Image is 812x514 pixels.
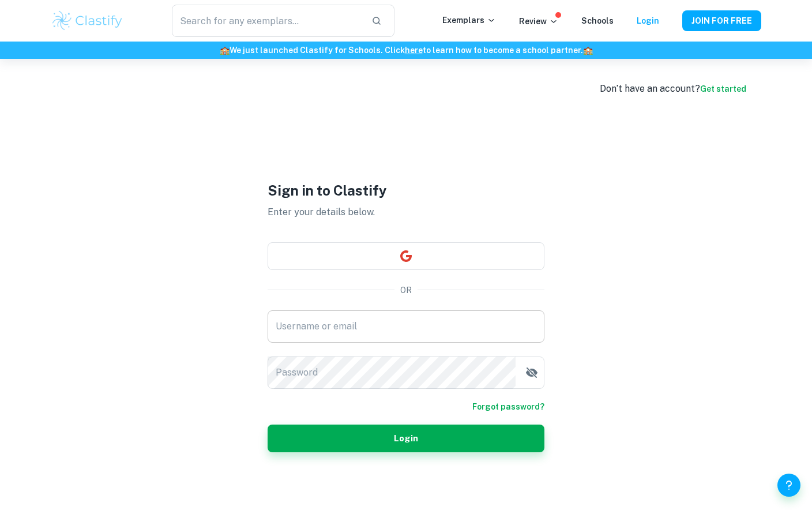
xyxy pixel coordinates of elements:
button: Help and Feedback [777,474,800,497]
p: Exemplars [442,14,496,27]
input: Search for any exemplars... [172,5,362,37]
p: OR [400,284,412,297]
span: 🏫 [583,46,593,55]
span: 🏫 [220,46,230,55]
a: Schools [581,16,614,25]
button: JOIN FOR FREE [682,10,761,31]
img: Clastify logo [51,9,124,32]
h1: Sign in to Clastify [268,180,544,201]
a: Login [637,16,659,25]
p: Review [519,15,558,28]
a: here [405,46,423,55]
a: Forgot password? [472,400,544,413]
a: Get started [700,84,746,93]
div: Don’t have an account? [600,82,746,96]
button: Login [268,425,544,452]
p: Enter your details below. [268,205,544,219]
h6: We just launched Clastify for Schools. Click to learn how to become a school partner. [2,44,810,57]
